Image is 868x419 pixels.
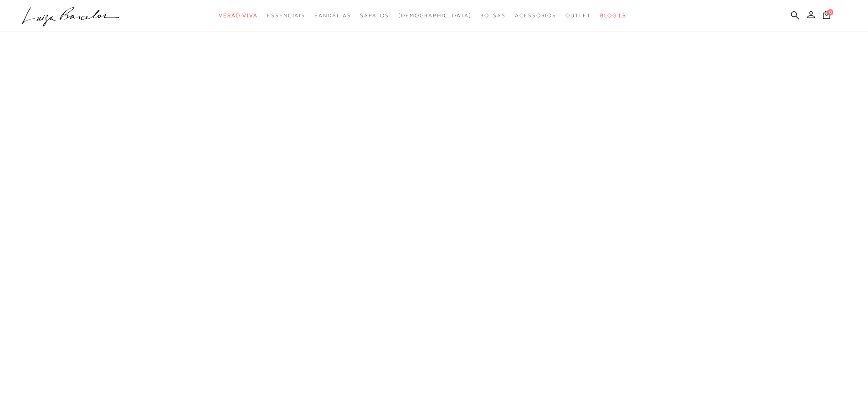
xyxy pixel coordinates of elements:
[398,7,472,24] a: noSubCategoriesText
[827,9,833,16] span: 0
[480,12,506,19] span: Bolsas
[219,12,258,19] span: Verão Viva
[314,12,351,19] span: Sandálias
[600,12,627,19] span: BLOG LB
[565,12,591,19] span: Outlet
[600,7,627,24] a: BLOG LB
[314,7,351,24] a: categoryNavScreenReaderText
[398,12,472,19] span: [DEMOGRAPHIC_DATA]
[267,12,305,19] span: Essenciais
[565,7,591,24] a: categoryNavScreenReaderText
[267,7,305,24] a: categoryNavScreenReaderText
[219,7,258,24] a: categoryNavScreenReaderText
[515,12,556,19] span: Acessórios
[360,7,389,24] a: categoryNavScreenReaderText
[360,12,389,19] span: Sapatos
[480,7,506,24] a: categoryNavScreenReaderText
[515,7,556,24] a: categoryNavScreenReaderText
[820,10,833,22] button: 0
